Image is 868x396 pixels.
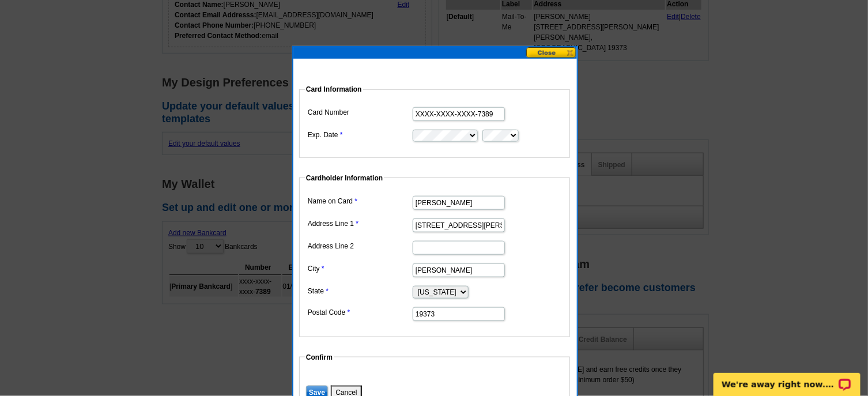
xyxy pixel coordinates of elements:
[308,130,412,140] label: Exp. Date
[305,352,334,363] legend: Confirm
[308,286,412,296] label: State
[706,360,868,396] iframe: LiveChat chat widget
[308,307,412,318] label: Postal Code
[308,107,412,118] label: Card Number
[305,84,363,95] legend: Card Information
[308,263,412,274] label: City
[308,218,412,229] label: Address Line 1
[308,196,412,206] label: Name on Card
[305,173,384,183] legend: Cardholder Information
[308,241,412,251] label: Address Line 2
